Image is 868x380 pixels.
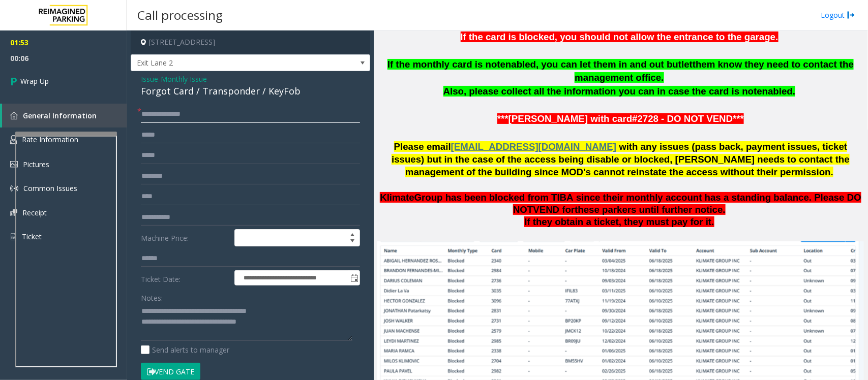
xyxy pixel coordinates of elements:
img: 'icon' [10,135,17,144]
div: Forgot Card / Transponder / KeyFob [141,84,360,98]
span: If the card is blocked, you should not allow the entrance to the garage. [461,31,779,42]
span: enabled [500,59,536,70]
img: logout [847,10,855,20]
span: . [793,86,795,97]
label: Send alerts to manager [141,344,229,355]
img: 'icon' [10,209,17,216]
img: 'icon' [10,161,18,168]
span: Also, please collect all the information you can in case the card is not [443,86,757,97]
span: Monthly Issue [161,74,207,84]
span: Exit Lane 2 [131,55,322,71]
span: General Information [23,111,97,120]
font: ***[PERSON_NAME] with card#2728 - DO NOT VEND*** [497,113,744,124]
h4: [STREET_ADDRESS] [131,30,370,54]
span: enabled [757,86,793,97]
button: Vend Gate [141,363,200,380]
span: Please email [394,141,451,152]
span: If the monthly card is not [387,59,500,70]
span: Decrease value [345,238,360,246]
span: Wrap Up [20,76,49,86]
a: General Information [2,104,127,128]
h3: Call processing [132,3,228,27]
span: let [681,59,693,70]
img: 'icon' [10,184,18,193]
span: Klimate [380,192,414,203]
img: 'icon' [10,112,18,119]
span: If they obtain a ticket, they must pay for it. [524,216,714,227]
label: Ticket Date: [138,270,232,286]
span: with any issues (pass back, payment issues, ticket issues) but in the case of the access being di... [392,141,850,177]
span: , you can let them in and out but [536,59,681,70]
span: Group has been blocked from TIBA since their monthly account has a standing balance. Please DO NOT [414,192,861,215]
label: Machine Price: [138,229,232,246]
span: Issue [141,74,158,84]
span: these parkers until further notice. [575,204,726,215]
span: them know they need to contact the management office. [575,59,854,83]
span: [EMAIL_ADDRESS][DOMAIN_NAME] [451,141,616,152]
a: Logout [821,10,855,20]
span: - [158,74,207,84]
label: Notes: [141,289,163,303]
span: VEND for [533,204,575,215]
span: Increase value [345,230,360,238]
img: 'icon' [10,232,17,241]
span: Toggle popup [348,271,360,285]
